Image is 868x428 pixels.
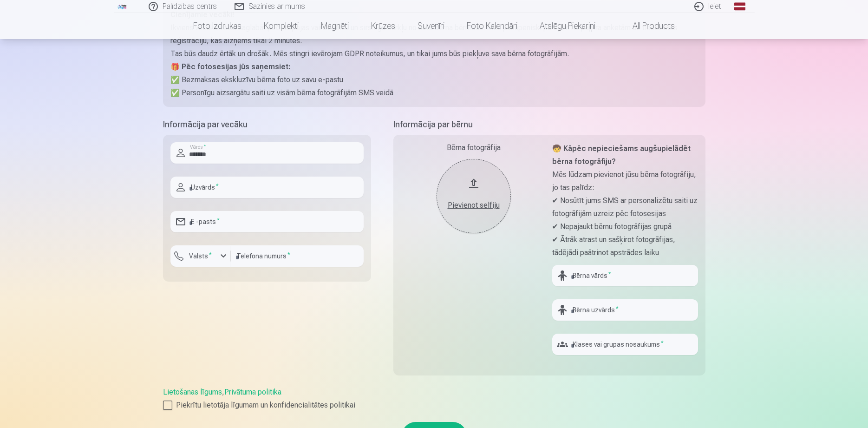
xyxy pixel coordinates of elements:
[552,168,698,194] p: Mēs lūdzam pievienot jūsu bērna fotogrāfiju, jo tas palīdz:
[456,13,529,39] a: Foto kalendāri
[552,220,698,233] p: ✔ Nepajaukt bērnu fotogrāfijas grupā
[170,245,231,267] button: Valsts*
[170,62,290,71] strong: 🎁 Pēc fotosesijas jūs saņemsiet:
[185,251,215,261] label: Valsts
[607,13,686,39] a: All products
[170,86,698,99] p: ✅ Personīgu aizsargātu saiti uz visām bērna fotogrāfijām SMS veidā
[170,73,698,86] p: ✅ Bezmaksas ekskluzīvu bērna foto uz savu e-pastu
[552,194,698,220] p: ✔ Nosūtīt jums SMS ar personalizētu saiti uz fotogrāfijām uzreiz pēc fotosesijas
[552,144,691,166] strong: 🧒 Kāpēc nepieciešams augšupielādēt bērna fotogrāfiju?
[529,13,607,39] a: Atslēgu piekariņi
[406,13,456,39] a: Suvenīri
[163,400,705,411] label: Piekrītu lietotāja līgumam un konfidencialitātes politikai
[182,13,253,39] a: Foto izdrukas
[310,13,360,39] a: Magnēti
[170,47,698,60] p: Tas būs daudz ērtāk un drošāk. Mēs stingri ievērojam GDPR noteikumus, un tikai jums būs piekļuve ...
[437,159,511,233] button: Pievienot selfiju
[393,118,705,131] h5: Informācija par bērnu
[552,233,698,259] p: ✔ Ātrāk atrast un sašķirot fotogrāfijas, tādējādi paātrinot apstrādes laiku
[163,118,371,131] h5: Informācija par vecāku
[163,388,222,396] a: Lietošanas līgums
[224,388,281,396] a: Privātuma politika
[446,200,502,211] div: Pievienot selfiju
[253,13,310,39] a: Komplekti
[360,13,406,39] a: Krūzes
[163,387,705,411] div: ,
[401,142,547,153] div: Bērna fotogrāfija
[117,4,128,9] img: /fa1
